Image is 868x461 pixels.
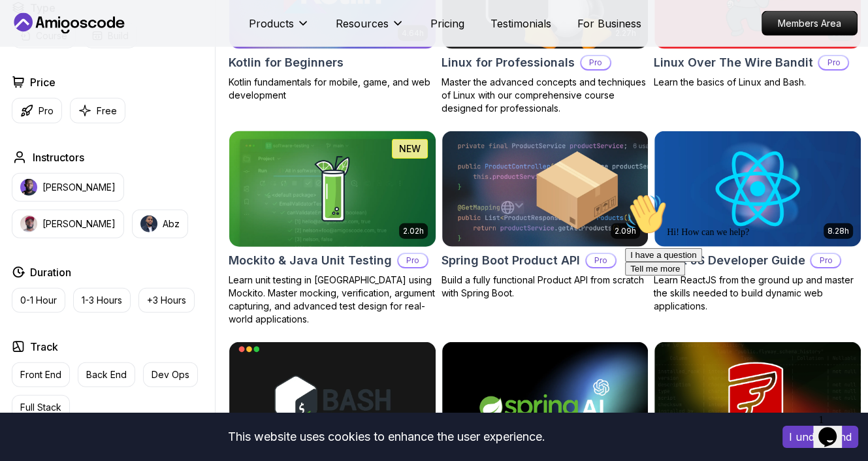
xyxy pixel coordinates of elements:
p: Resources [336,16,389,31]
h2: Linux for Professionals [442,54,575,72]
p: 1-3 Hours [82,294,122,307]
p: Pro [581,56,610,69]
h2: Mockito & Java Unit Testing [229,251,392,270]
a: Spring Boot Product API card2.09hSpring Boot Product APIProBuild a fully functional Product API f... [442,131,649,300]
p: Kotlin fundamentals for mobile, game, and web development [229,76,436,102]
p: Products [249,16,294,31]
img: Spring Boot Product API card [442,131,649,247]
p: Free [97,104,117,118]
p: Pro [398,254,427,267]
button: Pro [12,98,62,123]
button: Products [249,16,310,42]
a: React JS Developer Guide card8.28hReact JS Developer GuideProLearn ReactJS from the ground up and... [654,131,861,313]
a: For Business [577,16,641,31]
a: Mockito & Java Unit Testing card2.02hNEWMockito & Java Unit TestingProLearn unit testing in [GEOG... [229,131,436,326]
button: Dev Ops [143,362,198,387]
p: NEW [399,142,421,155]
button: instructor imgAbz [132,210,188,238]
img: instructor img [20,179,37,196]
p: Learn unit testing in [GEOGRAPHIC_DATA] using Mockito. Master mocking, verification, argument cap... [229,274,436,326]
button: Full Stack [12,395,70,420]
img: Spring AI card [442,342,649,458]
button: 0-1 Hour [12,288,65,313]
button: Free [70,98,125,123]
img: instructor img [20,215,37,232]
p: Pro [819,56,848,69]
p: Pro [587,254,615,267]
button: +3 Hours [138,288,195,313]
button: instructor img[PERSON_NAME] [12,210,124,238]
a: Pricing [430,16,464,31]
button: Accept cookies [782,426,858,448]
p: Pro [39,104,54,118]
h2: Track [30,339,58,355]
p: Full Stack [20,401,61,414]
p: 0-1 Hour [20,294,57,307]
button: instructor img[PERSON_NAME] [12,173,124,202]
button: I have a question [5,60,82,74]
p: [PERSON_NAME] [42,217,116,230]
p: Back End [86,368,127,381]
h2: Price [30,74,56,90]
h2: Spring Boot Product API [442,251,580,270]
h2: Linux Over The Wire Bandit [654,54,812,72]
a: Members Area [762,11,858,36]
div: 👋Hi! How can we help?I have a questionTell me more [5,5,240,87]
button: 1-3 Hours [73,288,131,313]
img: instructor img [140,215,157,232]
p: [PERSON_NAME] [42,181,116,194]
p: Master the advanced concepts and techniques of Linux with our comprehensive course designed for p... [442,76,649,115]
p: Build a fully functional Product API from scratch with Spring Boot. [442,274,649,300]
h2: Duration [30,264,71,280]
p: 2.09h [615,226,636,236]
button: Back End [78,362,135,387]
p: Learn the basics of Linux and Bash. [654,76,861,89]
h2: Instructors [33,150,84,165]
img: Shell Scripting card [229,342,436,458]
button: Tell me more [5,74,65,87]
img: React JS Developer Guide card [654,131,861,247]
p: 2.02h [403,226,424,236]
p: Members Area [762,12,857,35]
p: Abz [163,217,180,230]
p: Dev Ops [152,368,189,381]
span: Hi! How can we help? [5,39,129,49]
iframe: chat widget [813,409,855,448]
div: This website uses cookies to enhance the user experience. [10,422,763,451]
p: Front End [20,368,61,381]
p: +3 Hours [147,294,186,307]
a: Testimonials [490,16,551,31]
button: Front End [12,362,70,387]
iframe: chat widget [620,188,855,402]
img: Mockito & Java Unit Testing card [224,129,440,250]
img: :wave: [5,5,47,47]
h2: Kotlin for Beginners [229,54,344,72]
button: Resources [336,16,404,42]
